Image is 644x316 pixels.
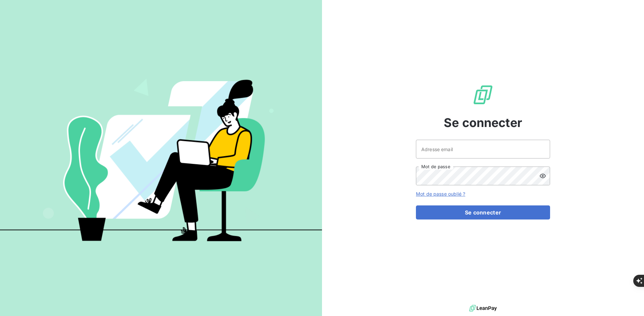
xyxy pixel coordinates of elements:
input: placeholder [416,140,550,159]
img: Logo LeanPay [472,84,494,106]
img: logo [469,303,497,313]
a: Mot de passe oublié ? [416,191,465,197]
button: Se connecter [416,205,550,219]
span: Se connecter [444,114,522,132]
